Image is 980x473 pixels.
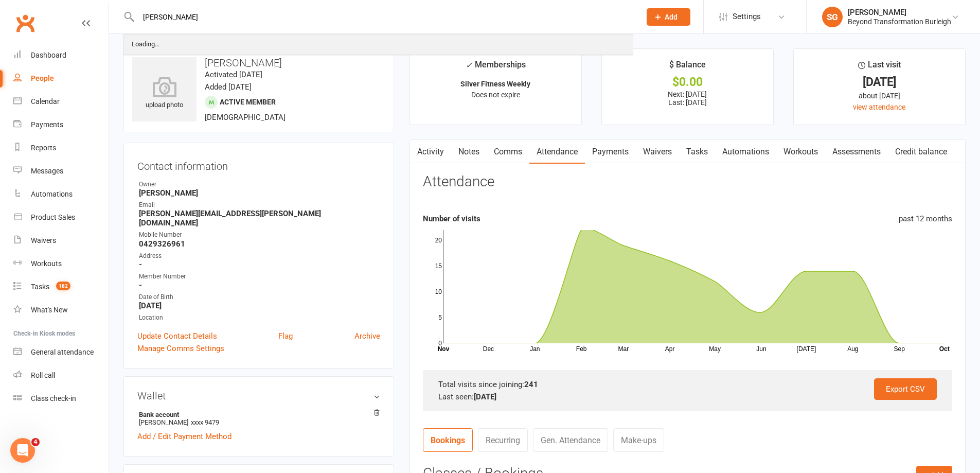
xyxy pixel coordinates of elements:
[647,8,690,26] button: Add
[13,206,109,229] a: Product Sales
[899,213,952,225] div: past 12 months
[524,380,538,389] strong: 241
[31,283,49,291] div: Tasks
[135,10,633,24] input: Search...
[12,10,38,36] a: Clubworx
[31,167,63,175] div: Messages
[451,140,487,164] a: Notes
[31,74,54,82] div: People
[529,140,585,164] a: Attendance
[410,140,451,164] a: Activity
[137,430,231,443] a: Add / Edit Payment Method
[803,77,956,87] div: [DATE]
[56,282,70,290] span: 182
[13,364,109,387] a: Roll call
[31,144,56,152] div: Reports
[13,229,109,252] a: Waivers
[474,392,496,401] strong: [DATE]
[423,214,480,223] strong: Number of visits
[10,438,35,463] iframe: Intercom live chat
[665,13,678,21] span: Add
[205,82,252,92] time: Added [DATE]
[669,58,706,77] div: $ Balance
[139,313,380,323] div: Location
[533,428,608,452] a: Gen. Attendance
[874,378,937,400] a: Export CSV
[13,341,109,364] a: General attendance kiosk mode
[354,330,380,342] a: Archive
[13,252,109,275] a: Workouts
[205,113,286,122] span: [DEMOGRAPHIC_DATA]
[31,348,94,356] div: General attendance
[438,378,937,391] div: Total visits since joining:
[853,103,905,111] a: view attendance
[848,8,951,17] div: [PERSON_NAME]
[13,90,109,113] a: Calendar
[888,140,954,164] a: Credit balance
[13,160,109,183] a: Messages
[776,140,825,164] a: Workouts
[13,299,109,322] a: What's New
[478,428,528,452] a: Recurring
[858,58,901,77] div: Last visit
[132,77,197,111] div: upload photo
[220,98,276,106] span: Active member
[13,387,109,410] a: Class kiosk mode
[613,428,664,452] a: Make-ups
[139,411,375,418] strong: Bank account
[31,97,60,106] div: Calendar
[137,156,380,172] h3: Contact information
[848,17,951,26] div: Beyond Transformation Burleigh
[585,140,636,164] a: Payments
[31,438,40,446] span: 4
[471,91,520,99] span: Does not expire
[13,67,109,90] a: People
[487,140,529,164] a: Comms
[733,5,761,28] span: Settings
[466,58,526,77] div: Memberships
[438,391,937,403] div: Last seen:
[139,292,380,302] div: Date of Birth
[31,394,76,402] div: Class check-in
[31,259,62,268] div: Workouts
[611,77,764,87] div: $0.00
[13,44,109,67] a: Dashboard
[636,140,679,164] a: Waivers
[139,188,380,198] strong: [PERSON_NAME]
[139,260,380,269] strong: -
[132,57,385,68] h3: [PERSON_NAME]
[139,209,380,227] strong: [PERSON_NAME][EMAIL_ADDRESS][PERSON_NAME][DOMAIN_NAME]
[13,183,109,206] a: Automations
[191,418,219,426] span: xxxx 9479
[31,190,73,198] div: Automations
[460,80,530,88] strong: Silver Fitness Weekly
[13,275,109,299] a: Tasks 182
[137,342,224,355] a: Manage Comms Settings
[139,281,380,290] strong: -
[611,90,764,107] p: Next: [DATE] Last: [DATE]
[139,239,380,249] strong: 0429326961
[825,140,888,164] a: Assessments
[679,140,715,164] a: Tasks
[13,136,109,160] a: Reports
[278,330,293,342] a: Flag
[137,409,380,428] li: [PERSON_NAME]
[31,51,66,59] div: Dashboard
[205,70,262,79] time: Activated [DATE]
[31,236,56,244] div: Waivers
[31,120,63,129] div: Payments
[423,428,473,452] a: Bookings
[423,174,494,190] h3: Attendance
[137,330,217,342] a: Update Contact Details
[13,113,109,136] a: Payments
[139,180,380,189] div: Owner
[31,306,68,314] div: What's New
[139,230,380,240] div: Mobile Number
[139,200,380,210] div: Email
[139,301,380,310] strong: [DATE]
[139,251,380,261] div: Address
[31,371,55,379] div: Roll call
[31,213,75,221] div: Product Sales
[803,90,956,101] div: about [DATE]
[822,7,843,27] div: SG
